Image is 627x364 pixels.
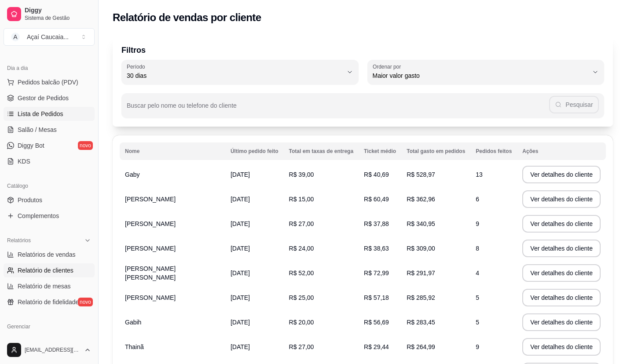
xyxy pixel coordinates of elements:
[113,11,261,25] h2: Relatório de vendas por cliente
[18,94,69,102] span: Gestor de Pedidos
[4,263,95,277] a: Relatório de clientes
[4,28,95,46] button: Select a team
[364,245,389,252] span: R$ 38,63
[18,109,63,118] span: Lista de Pedidos
[125,245,176,252] span: [PERSON_NAME]
[476,319,479,326] span: 5
[4,295,95,309] a: Relatório de fidelidadenovo
[18,196,42,204] span: Produtos
[231,319,250,326] span: [DATE]
[125,319,141,326] span: Gabih
[231,245,250,252] span: [DATE]
[289,319,314,326] span: R$ 20,00
[4,279,95,293] a: Relatório de mesas
[289,245,314,252] span: R$ 24,00
[18,266,73,275] span: Relatório de clientes
[289,220,314,227] span: R$ 27,00
[476,294,479,301] span: 5
[517,142,606,160] th: Ações
[364,294,389,301] span: R$ 57,18
[125,294,176,301] span: [PERSON_NAME]
[407,343,435,350] span: R$ 264,99
[476,269,479,277] span: 4
[25,346,81,353] span: [EMAIL_ADDRESS][DOMAIN_NAME]
[231,269,250,277] span: [DATE]
[7,237,31,244] span: Relatórios
[364,196,389,203] span: R$ 60,49
[231,294,250,301] span: [DATE]
[407,269,435,277] span: R$ 291,97
[367,60,605,84] button: Ordenar porMaior valor gasto
[125,343,144,350] span: Thainã
[407,319,435,326] span: R$ 283,45
[4,248,95,262] a: Relatórios de vendas
[407,220,435,227] span: R$ 340,95
[401,142,470,160] th: Total gasto em pedidos
[522,289,601,306] button: Ver detalhes do cliente
[522,190,601,208] button: Ver detalhes do cliente
[407,171,435,178] span: R$ 528,97
[11,33,20,41] span: A
[407,294,435,301] span: R$ 285,92
[407,245,435,252] span: R$ 309,00
[125,171,139,178] span: Gaby
[18,141,44,150] span: Diggy Bot
[364,171,389,178] span: R$ 40,69
[18,250,76,259] span: Relatórios de vendas
[18,211,59,220] span: Complementos
[373,71,589,80] span: Maior valor gasto
[4,320,95,334] div: Gerenciar
[18,298,79,306] span: Relatório de fidelidade
[125,196,176,203] span: [PERSON_NAME]
[27,33,69,41] div: Açaí Caucaia ...
[231,220,250,227] span: [DATE]
[364,220,389,227] span: R$ 37,88
[121,60,359,84] button: Período30 dias
[4,334,95,348] a: Entregadoresnovo
[225,142,284,160] th: Último pedido feito
[476,343,479,350] span: 9
[231,343,250,350] span: [DATE]
[4,4,95,25] a: DiggySistema de Gestão
[289,294,314,301] span: R$ 25,00
[373,63,404,70] label: Ordenar por
[4,138,95,153] a: Diggy Botnovo
[522,215,601,233] button: Ver detalhes do cliente
[364,343,389,350] span: R$ 29,44
[125,220,176,227] span: [PERSON_NAME]
[476,196,479,203] span: 6
[4,123,95,137] a: Salão / Mesas
[470,142,517,160] th: Pedidos feitos
[4,339,95,360] button: [EMAIL_ADDRESS][DOMAIN_NAME]
[4,91,95,105] a: Gestor de Pedidos
[522,338,601,356] button: Ver detalhes do cliente
[476,171,483,178] span: 13
[25,15,91,22] span: Sistema de Gestão
[127,71,343,80] span: 30 dias
[4,154,95,168] a: KDS
[231,171,250,178] span: [DATE]
[231,196,250,203] span: [DATE]
[476,245,479,252] span: 8
[364,269,389,277] span: R$ 72,99
[522,166,601,183] button: Ver detalhes do cliente
[127,63,148,70] label: Período
[4,61,95,75] div: Dia a dia
[364,319,389,326] span: R$ 56,69
[125,265,176,281] span: [PERSON_NAME] [PERSON_NAME]
[18,157,30,166] span: KDS
[407,196,435,203] span: R$ 362,96
[4,193,95,207] a: Produtos
[359,142,401,160] th: Ticket médio
[4,179,95,193] div: Catálogo
[4,209,95,223] a: Complementos
[127,105,549,113] input: Buscar pelo nome ou telefone do cliente
[121,44,604,56] p: Filtros
[522,264,601,282] button: Ver detalhes do cliente
[522,313,601,331] button: Ver detalhes do cliente
[476,220,479,227] span: 9
[4,107,95,121] a: Lista de Pedidos
[18,125,57,134] span: Salão / Mesas
[18,78,78,87] span: Pedidos balcão (PDV)
[289,171,314,178] span: R$ 39,00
